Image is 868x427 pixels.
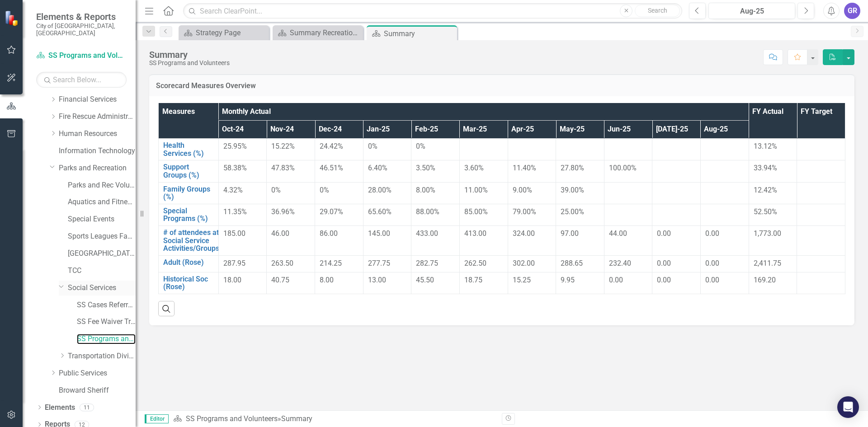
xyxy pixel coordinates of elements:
a: # of attendees at Social Service Activities/Groups [163,229,219,253]
a: Parks and Recreation [59,163,136,174]
a: SS Programs and Volunteers [77,334,136,344]
span: 79.00% [513,207,536,216]
span: 288.65 [561,259,583,267]
a: Human Resources [59,129,136,139]
div: » [173,414,495,424]
span: 6.40% [368,164,387,172]
span: 46.00 [271,229,289,238]
span: 25.00% [561,207,584,216]
a: Support Groups (%) [163,163,214,179]
span: Search [648,7,667,14]
span: 65.60% [368,207,392,216]
span: 214.25 [320,259,342,267]
div: Summary [149,50,230,60]
span: 3.60% [464,164,484,172]
a: Elements [45,403,75,413]
span: 413.00 [464,229,486,238]
span: 282.75 [416,259,438,267]
span: 145.00 [368,229,390,238]
a: Parks and Rec Volunteers [68,180,136,191]
span: Editor [145,414,169,423]
a: TCC [68,266,136,276]
span: 2,411.75 [754,259,781,267]
span: 47.83% [271,164,295,172]
a: Public Services [59,368,136,379]
small: City of [GEOGRAPHIC_DATA], [GEOGRAPHIC_DATA] [36,22,127,37]
span: 27.80% [561,164,584,172]
a: Financial Services [59,94,136,105]
h3: Scorecard Measures Overview [156,82,848,90]
div: 11 [80,404,94,411]
span: 0% [368,142,377,150]
span: 0.00 [705,276,719,284]
span: 433.00 [416,229,438,238]
div: SS Programs and Volunteers [149,60,230,66]
span: 3.50% [416,164,435,172]
td: Double-Click to Edit Right Click for Context Menu [159,182,219,204]
span: 302.00 [513,259,535,267]
input: Search Below... [36,72,127,88]
td: Double-Click to Edit Right Click for Context Menu [159,139,219,160]
span: 13.12% [754,142,777,150]
span: 28.00% [368,186,392,194]
span: 8.00 [320,276,334,284]
span: 58.38% [223,164,247,172]
span: 232.40 [609,259,631,267]
span: 100.00% [609,164,637,172]
span: 8.00% [416,186,435,194]
a: Health Services (%) [163,141,214,157]
span: 46.51% [320,164,343,172]
span: 40.75 [271,276,289,284]
span: 36.96% [271,207,295,216]
span: 0.00 [657,259,671,267]
button: Search [635,5,680,17]
span: 33.94% [754,164,777,172]
a: [GEOGRAPHIC_DATA] [68,249,136,259]
span: 9.95 [561,276,575,284]
a: SS Programs and Volunteers [36,51,127,61]
div: Open Intercom Messenger [837,396,859,418]
td: Double-Click to Edit Right Click for Context Menu [159,255,219,272]
span: Elements & Reports [36,11,127,22]
span: 0.00 [657,276,671,284]
span: 11.40% [513,164,536,172]
span: 18.00 [223,276,241,284]
span: 86.00 [320,229,338,238]
span: 263.50 [271,259,293,267]
a: Strategy Page [181,27,267,38]
span: 13.00 [368,276,386,284]
span: 0.00 [705,259,719,267]
a: Broward Sheriff [59,385,136,396]
a: Special Programs (%) [163,207,214,223]
a: Special Events [68,214,136,225]
span: 0% [271,186,281,194]
span: 0.00 [705,229,719,238]
span: 0% [416,142,425,150]
button: GR [844,3,860,19]
span: 15.22% [271,142,295,150]
td: Double-Click to Edit Right Click for Context Menu [159,160,219,182]
span: 29.07% [320,207,343,216]
span: 12.42% [754,186,777,194]
span: 44.00 [609,229,627,238]
span: 45.50 [416,276,434,284]
a: Adult (Rose) [163,258,214,267]
span: 0.00 [609,276,623,284]
div: Summary [384,28,455,39]
button: Aug-25 [708,3,795,19]
a: Social Services [68,283,136,293]
span: 11.35% [223,207,247,216]
a: Family Groups (%) [163,185,214,201]
a: SS Fee Waiver Tracking [77,317,136,327]
span: 52.50% [754,207,777,216]
span: 262.50 [464,259,486,267]
span: 0.00 [657,229,671,238]
a: Fire Rescue Administration [59,112,136,122]
span: 169.20 [754,276,776,284]
span: 25.95% [223,142,247,150]
a: SS Programs and Volunteers [186,414,278,423]
img: ClearPoint Strategy [5,10,20,26]
span: 277.75 [368,259,390,267]
td: Double-Click to Edit Right Click for Context Menu [159,204,219,225]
